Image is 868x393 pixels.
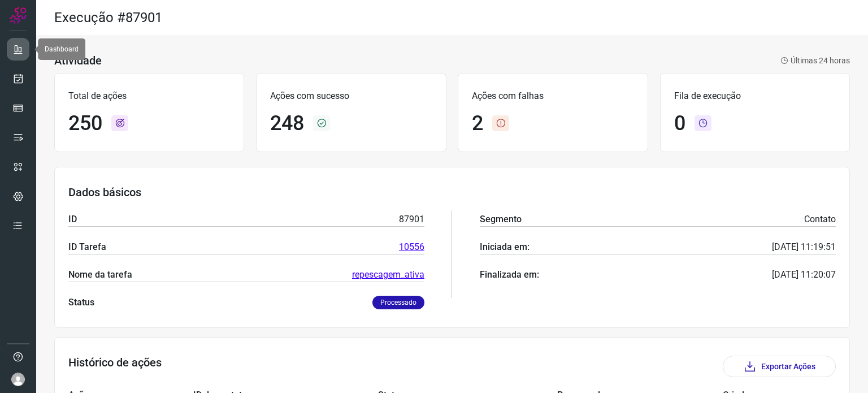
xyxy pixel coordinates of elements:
p: Ações com falhas [472,89,633,103]
img: avatar-user-boy.jpg [11,373,25,386]
p: ID Tarefa [68,240,106,254]
p: ID [68,213,77,226]
p: Finalizada em: [480,268,539,282]
p: Fila de execução [674,89,836,103]
p: Status [68,296,94,309]
button: Exportar Ações [723,356,836,377]
p: [DATE] 11:19:51 [772,240,836,254]
p: Iniciada em: [480,240,530,254]
p: Segmento [480,213,522,226]
p: Total de ações [68,89,230,103]
a: 10556 [399,240,424,254]
h2: Execução #87901 [54,10,162,26]
h3: Histórico de ações [68,356,162,377]
h3: Dados básicos [68,185,836,199]
img: Logo [10,7,27,24]
span: Dashboard [45,45,79,53]
p: 87901 [399,213,424,226]
p: Processado [372,296,424,309]
h1: 248 [270,111,304,136]
h3: Atividade [54,54,102,67]
p: Contato [804,213,836,226]
a: repescagem_ativa [352,268,424,282]
p: Últimas 24 horas [780,55,850,67]
p: Nome da tarefa [68,268,132,282]
p: Ações com sucesso [270,89,432,103]
p: [DATE] 11:20:07 [772,268,836,282]
h1: 250 [68,111,102,136]
h1: 2 [472,111,483,136]
h1: 0 [674,111,685,136]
